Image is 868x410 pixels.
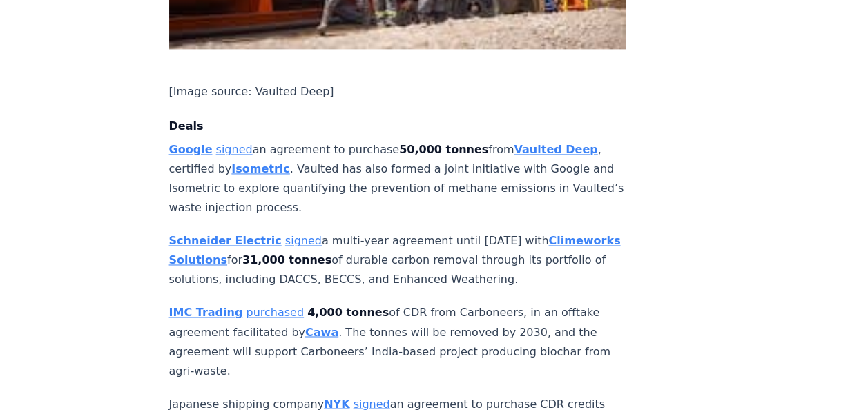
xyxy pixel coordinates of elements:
[169,231,626,289] p: a multi-year agreement until [DATE] with for of durable carbon removal through its portfolio of s...
[399,143,488,156] strong: 50,000 tonnes
[169,303,626,380] p: of CDR from Carboneers, in an offtake agreement facilitated by . The tonnes will be removed by 20...
[305,325,338,338] a: Cawa
[169,234,282,247] a: Schneider Electric
[307,306,389,319] strong: 4,000 tonnes
[285,234,322,247] a: signed
[216,143,253,156] a: signed
[246,306,304,319] a: purchased
[242,253,331,266] strong: 31,000 tonnes
[514,143,597,156] a: Vaulted Deep
[169,306,243,319] a: IMC Trading
[169,143,213,156] a: Google
[231,162,290,175] a: Isometric
[354,397,390,410] a: signed
[169,82,626,101] p: [Image source: Vaulted Deep]
[169,119,204,133] strong: Deals
[169,140,626,217] p: an agreement to purchase from , certified by . Vaulted has also formed a joint initiative with Go...
[324,397,349,410] a: NYK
